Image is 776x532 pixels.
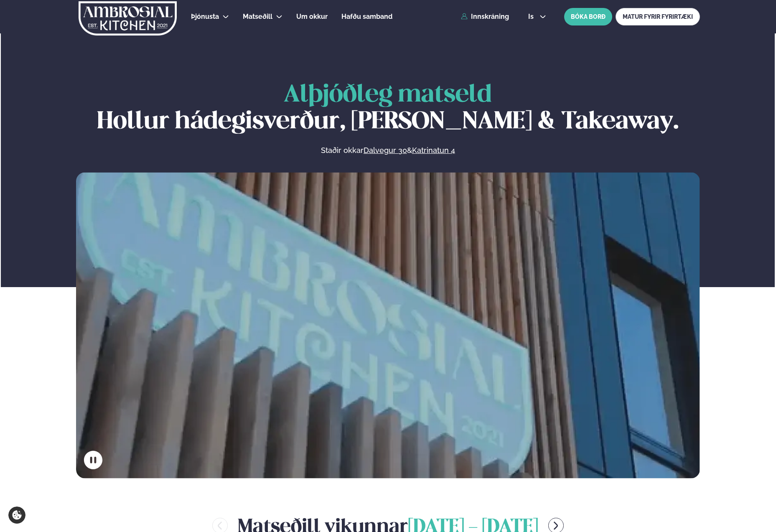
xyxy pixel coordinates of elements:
[296,13,328,20] span: Um okkur
[522,13,553,20] button: is
[341,12,392,22] a: Hafðu samband
[341,13,392,20] span: Hafðu samband
[616,8,700,25] a: MATUR FYRIR FYRIRTÆKI
[284,84,492,107] span: Alþjóðleg matseld
[76,82,700,135] h1: Hollur hádegisverður, [PERSON_NAME] & Takeaway.
[243,12,272,22] a: Matseðill
[528,13,536,20] span: is
[191,12,219,22] a: Þjónusta
[243,13,272,20] span: Matseðill
[191,13,219,20] span: Þjónusta
[461,13,509,20] a: Innskráning
[296,12,328,22] a: Um okkur
[230,145,546,155] p: Staðir okkar &
[78,1,178,36] img: logo
[8,507,25,524] a: Cookie settings
[364,145,407,155] a: Dalvegur 30
[412,145,455,155] a: Katrinatun 4
[564,8,612,25] button: BÓKA BORÐ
